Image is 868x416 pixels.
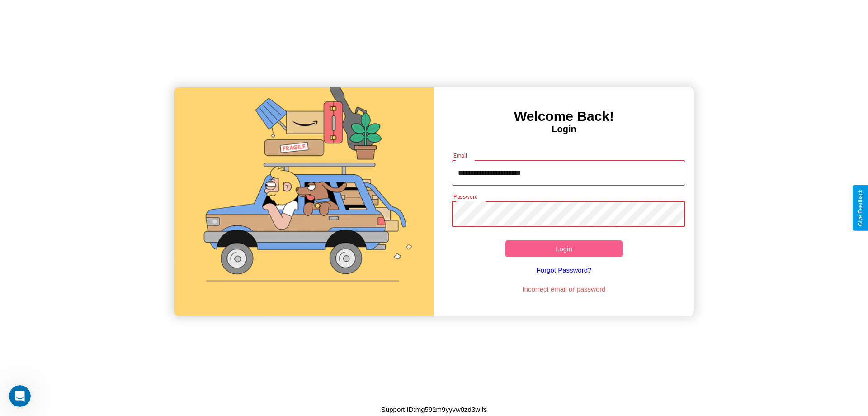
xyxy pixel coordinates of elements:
h3: Welcome Back! [434,109,694,124]
p: Support ID: mg592m9yyvw0zd3wlfs [381,403,487,416]
img: gif [174,87,434,316]
p: Incorrect email or password [447,283,681,295]
a: Forgot Password? [447,257,681,283]
div: Give Feedback [857,190,863,226]
label: Password [453,193,477,201]
iframe: Intercom live chat [9,385,31,407]
button: Login [505,240,623,257]
h4: Login [434,124,694,134]
label: Email [453,152,467,159]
